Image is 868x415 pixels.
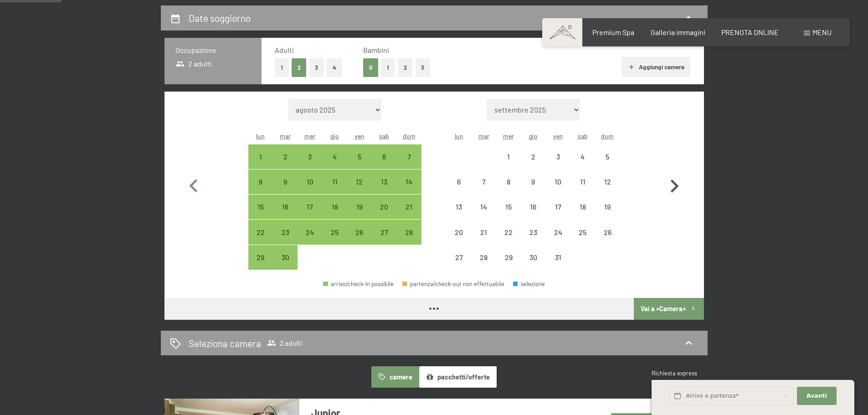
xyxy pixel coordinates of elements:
div: arrivo/check-in non effettuabile [545,245,570,270]
div: 25 [571,229,594,251]
h3: Occupazione [175,45,251,55]
div: 21 [473,229,495,251]
span: Galleria immagini [651,28,705,36]
div: 19 [348,203,371,226]
div: 28 [473,254,495,277]
div: Mon Oct 20 2025 [447,220,471,244]
div: 28 [397,229,420,251]
div: Fri Sep 05 2025 [347,144,372,169]
div: Mon Sep 08 2025 [248,169,273,194]
div: arrivo/check-in non effettuabile [472,195,496,219]
div: partenza/check-out non effettuabile [402,281,504,287]
div: arrivo/check-in possibile [323,144,347,169]
div: Thu Oct 02 2025 [521,144,545,169]
div: Fri Oct 31 2025 [545,245,570,270]
div: Sun Oct 19 2025 [595,195,620,219]
button: Vai a «Camera» [634,298,704,320]
abbr: domenica [601,132,614,140]
div: 10 [298,178,321,201]
div: arrivo/check-in non effettuabile [447,195,471,219]
abbr: mercoledì [503,132,514,140]
div: arrivo/check-in non effettuabile [570,144,595,169]
div: 20 [447,229,470,251]
div: Mon Oct 27 2025 [447,245,471,270]
div: Sat Oct 18 2025 [570,195,595,219]
button: Mese precedente [180,99,207,270]
abbr: giovedì [529,132,538,140]
abbr: martedì [478,132,489,140]
div: Tue Oct 14 2025 [472,195,496,219]
div: 23 [274,229,297,251]
button: Aggiungi camera [621,57,690,77]
div: Mon Sep 29 2025 [248,245,273,270]
abbr: domenica [403,132,416,140]
abbr: mercoledì [304,132,315,140]
div: arrivo/check-in possibile [273,195,298,219]
div: Mon Oct 13 2025 [447,195,471,219]
div: Mon Sep 22 2025 [248,220,273,244]
div: arrivo/check-in possibile [347,195,372,219]
div: Tue Sep 09 2025 [273,169,298,194]
div: 18 [571,203,594,226]
button: Avanti [797,387,836,405]
span: Adulti [275,46,294,54]
div: Wed Sep 24 2025 [298,220,322,244]
div: 27 [373,229,395,251]
div: Fri Sep 12 2025 [347,169,372,194]
div: 30 [522,254,544,277]
div: Thu Sep 11 2025 [323,169,347,194]
div: arrivo/check-in non effettuabile [595,169,620,194]
span: Avanti [806,392,827,400]
div: 1 [497,153,520,176]
span: Bambini [363,46,389,54]
div: 7 [473,178,495,201]
div: Tue Sep 02 2025 [273,144,298,169]
div: 29 [249,254,272,277]
div: arrivo/check-in non effettuabile [545,169,570,194]
div: arrivo/check-in possibile [248,144,273,169]
div: Sat Sep 06 2025 [372,144,396,169]
div: arrivo/check-in non effettuabile [570,220,595,244]
div: 22 [249,229,272,251]
div: arrivo/check-in non effettuabile [521,245,545,270]
a: Premium Spa [592,28,634,36]
div: Sun Oct 26 2025 [595,220,620,244]
div: 29 [497,254,520,277]
div: 11 [324,178,346,201]
div: arrivo/check-in non effettuabile [472,220,496,244]
div: Thu Oct 09 2025 [521,169,545,194]
div: 9 [522,178,544,201]
div: 26 [596,229,619,251]
div: Sat Sep 20 2025 [372,195,396,219]
button: camere [371,366,419,387]
div: 11 [571,178,594,201]
div: arrivo/check-in possibile [298,220,322,244]
div: arrivo/check-in possibile [372,220,396,244]
div: Tue Sep 23 2025 [273,220,298,244]
div: 6 [373,153,395,176]
div: arrivo/check-in possibile [273,245,298,270]
div: Sun Sep 07 2025 [396,144,421,169]
div: Tue Oct 07 2025 [472,169,496,194]
div: arrivo/check-in non effettuabile [595,220,620,244]
a: PRENOTA ONLINE [721,28,779,36]
div: Sat Oct 25 2025 [570,220,595,244]
div: arrivo/check-in non effettuabile [570,195,595,219]
div: Thu Sep 04 2025 [323,144,347,169]
button: 3 [416,58,431,77]
div: Fri Sep 19 2025 [347,195,372,219]
div: Fri Oct 24 2025 [545,220,570,244]
div: 12 [348,178,371,201]
div: Tue Sep 16 2025 [273,195,298,219]
div: 3 [298,153,321,176]
button: 1 [381,58,395,77]
div: arrivo/check-in possibile [298,195,322,219]
span: Richiesta express [652,369,697,377]
abbr: sabato [379,132,389,140]
div: arrivo/check-in non effettuabile [595,195,620,219]
div: Wed Oct 15 2025 [496,195,521,219]
div: arrivo/check-in non effettuabile [496,144,521,169]
div: arrivo/check-in possibile [347,169,372,194]
div: 21 [397,203,420,226]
